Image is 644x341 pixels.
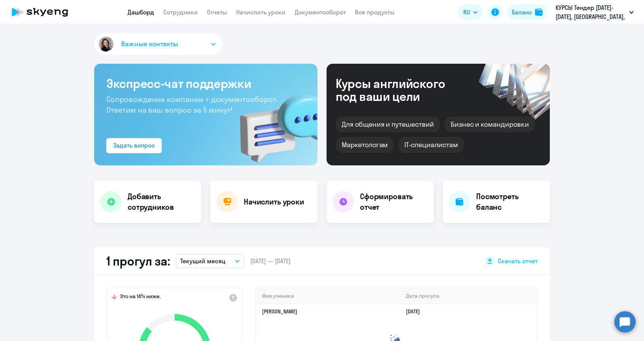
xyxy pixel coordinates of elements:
a: [DATE] [406,308,426,315]
h4: Сформировать отчет [360,191,428,212]
span: Сопровождение компании + документооборот. Ответим на ваш вопрос за 5 минут! [106,94,278,115]
button: КУРСЫ Тендер [DATE]-[DATE], [GEOGRAPHIC_DATA], ООО [552,3,638,21]
div: Маркетологам [336,137,394,153]
h4: Добавить сотрудников [128,191,195,212]
button: Важные контакты [94,33,222,55]
div: Курсы английского под ваши цели [336,77,466,103]
button: Задать вопрос [106,138,162,153]
span: Скачать отчет [498,257,538,265]
a: Начислить уроки [236,8,286,16]
img: avatar [97,35,115,53]
a: [PERSON_NAME] [262,308,297,315]
img: balance [535,8,543,16]
a: Все продукты [355,8,395,16]
th: Имя ученика [256,288,400,304]
div: Баланс [512,8,532,17]
span: RU [463,8,470,17]
span: Важные контакты [121,39,178,49]
a: Дашборд [128,8,154,16]
h3: Экспресс-чат поддержки [106,76,305,91]
button: Текущий месяц [176,254,244,268]
div: Бизнес и командировки [445,116,535,132]
p: КУРСЫ Тендер [DATE]-[DATE], [GEOGRAPHIC_DATA], ООО [556,3,626,21]
a: Документооборот [295,8,346,16]
a: Сотрудники [163,8,198,16]
img: bg-img [229,80,317,165]
div: Задать вопрос [113,141,155,150]
button: Балансbalance [507,5,547,20]
div: Для общения и путешествий [336,116,440,132]
a: Отчеты [207,8,227,16]
div: IT-специалистам [398,137,464,153]
h2: 1 прогул за: [106,253,170,269]
p: Текущий месяц [180,256,226,266]
h4: Начислить уроки [244,196,304,207]
button: RU [458,5,483,20]
span: [DATE] — [DATE] [250,257,290,265]
th: Дата прогула [400,288,537,304]
span: Это на 14% ниже, [120,293,161,302]
h4: Посмотреть баланс [476,191,544,212]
